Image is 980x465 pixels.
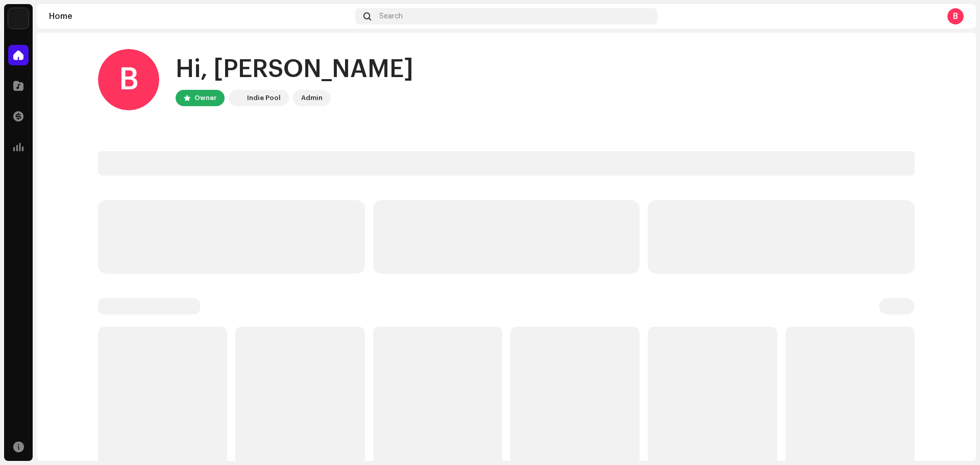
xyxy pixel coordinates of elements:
div: Home [49,12,351,20]
div: Owner [194,92,216,104]
div: Indie Pool [247,92,281,104]
div: B [947,8,964,25]
div: Admin [301,92,323,104]
div: Hi, [PERSON_NAME] [176,53,413,86]
img: 190830b2-3b53-4b0d-992c-d3620458de1d [231,92,243,104]
span: Search [379,12,403,20]
div: B [98,49,159,110]
img: 190830b2-3b53-4b0d-992c-d3620458de1d [8,8,29,29]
